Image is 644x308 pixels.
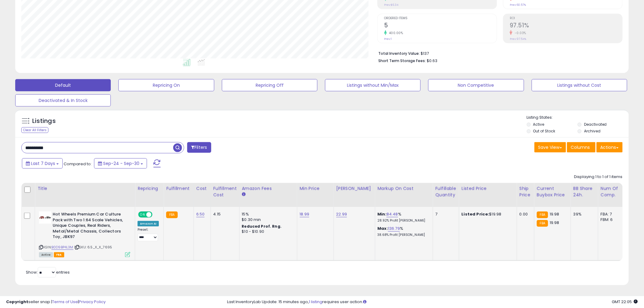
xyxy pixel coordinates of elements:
[37,185,132,192] div: Title
[222,79,317,91] button: Repricing Off
[118,79,214,91] button: Repricing On
[550,211,559,217] span: 19.98
[213,212,235,217] div: 4.15
[378,51,420,56] b: Total Inventory Value:
[378,233,428,237] p: 38.68% Profit [PERSON_NAME]
[242,192,246,197] small: Amazon Fees.
[567,142,596,152] button: Columns
[537,185,568,198] div: Current Buybox Price
[462,212,512,217] div: $19.98
[39,212,51,224] img: 310hMlfZTJL._SL40_.jpg
[510,37,526,41] small: Prev: 97.54%
[573,212,593,217] div: 39%
[378,226,388,231] b: Max:
[22,158,63,169] button: Last 7 Days
[378,226,428,237] div: %
[378,185,430,192] div: Markup on Cost
[54,252,64,257] span: FBA
[378,212,428,223] div: %
[462,211,489,217] b: Listed Price:
[15,94,111,107] button: Deactivated & In Stock
[31,160,55,166] span: Last 7 Days
[166,212,177,218] small: FBA
[601,217,621,222] div: FBM: 6
[152,212,161,217] span: OFF
[309,299,323,305] a: 1 listing
[242,185,295,192] div: Amazon Fees
[138,221,159,226] div: Amazon AI
[39,212,130,257] div: ASIN:
[574,174,623,180] div: Displaying 1 to 1 of 1 items
[242,224,282,229] b: Reduced Prof. Rng.
[384,3,398,7] small: Prev: $6.34
[39,252,53,257] span: All listings currently available for purchase on Amazon
[533,128,555,134] label: Out of Stock
[378,58,426,63] b: Short Term Storage Fees:
[6,299,106,305] div: seller snap | |
[510,3,526,7] small: Prev: 60.57%
[325,79,421,91] button: Listings without Min/Max
[187,142,211,153] button: Filters
[242,217,292,222] div: $0.30 min
[336,211,347,217] a: 22.99
[378,211,387,217] b: Min:
[227,299,638,305] div: Last InventoryLab Update: 15 minutes ago, requires user action.
[436,185,457,198] div: Fulfillable Quantity
[436,212,454,217] div: 7
[550,220,559,226] span: 19.98
[597,142,623,152] button: Actions
[375,183,433,207] th: The percentage added to the cost of goods (COGS) that forms the calculator for Min & Max prices.
[52,299,78,305] a: Terms of Use
[384,17,497,20] span: Ordered Items
[428,79,524,91] button: Non Competitive
[336,185,373,192] div: [PERSON_NAME]
[601,212,621,217] div: FBA: 7
[573,185,596,198] div: BB Share 24h.
[388,226,400,232] a: 136.79
[15,79,111,91] button: Default
[520,185,532,198] div: Ship Price
[21,127,48,133] div: Clear All Filters
[612,299,638,305] span: 2025-10-8 22:05 GMT
[537,212,548,218] small: FBA
[32,117,56,125] h5: Listings
[584,128,600,134] label: Archived
[378,219,428,223] p: 28.92% Profit [PERSON_NAME]
[533,122,544,127] label: Active
[537,220,548,227] small: FBA
[64,161,92,167] span: Compared to:
[94,158,147,169] button: Sep-24 - Sep-30
[300,185,331,192] div: Min Price
[6,299,28,305] strong: Copyright
[532,79,627,91] button: Listings without Cost
[242,212,292,217] div: 15%
[387,31,403,35] small: 400.00%
[79,299,106,305] a: Privacy Policy
[166,185,191,192] div: Fulfillment
[427,58,437,64] span: $0.63
[584,122,607,127] label: Deactivated
[213,185,237,198] div: Fulfillment Cost
[520,212,530,217] div: 0.00
[601,185,623,198] div: Num of Comp.
[138,228,159,241] div: Preset:
[510,22,622,30] h2: 97.51%
[196,211,205,217] a: 6.50
[513,31,526,35] small: -0.03%
[139,212,146,217] span: ON
[571,144,590,150] span: Columns
[242,229,292,234] div: $10 - $10.90
[53,212,127,241] b: Hot Wheels Premium Car Culture Pack with Two 1:64 Scale Vehicles, Unique Couples, Real Riders, Me...
[387,211,398,217] a: 84.48
[462,185,514,192] div: Listed Price
[51,245,73,250] a: B0D9BP4L3M
[74,245,112,250] span: | SKU: 6.5_X_X_7695
[534,142,566,152] button: Save View
[300,211,310,217] a: 18.99
[103,160,139,166] span: Sep-24 - Sep-30
[138,185,161,192] div: Repricing
[384,22,497,30] h2: 5
[196,185,208,192] div: Cost
[527,115,629,121] p: Listing States:
[26,269,70,275] span: Show: entries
